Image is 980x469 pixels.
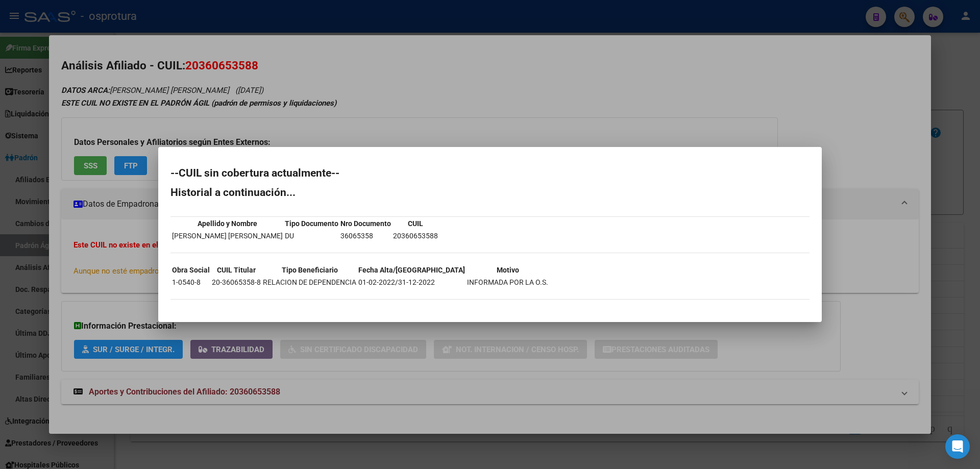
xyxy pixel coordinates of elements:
td: [PERSON_NAME] [PERSON_NAME] [171,230,283,241]
td: 36065358 [340,230,391,241]
h2: Historial a continuación... [170,187,810,198]
th: Apellido y Nombre [171,218,283,229]
th: Obra Social [171,264,210,276]
th: Nro Documento [340,218,391,229]
td: 1-0540-8 [171,277,210,288]
th: Tipo Documento [284,218,339,229]
td: INFORMADA POR LA O.S. [467,277,549,288]
td: DU [284,230,339,241]
th: Tipo Beneficiario [262,264,357,276]
td: 01-02-2022/31-12-2022 [358,277,465,288]
th: Fecha Alta/[GEOGRAPHIC_DATA] [358,264,465,276]
th: CUIL Titular [211,264,261,276]
th: Motivo [467,264,549,276]
h2: --CUIL sin cobertura actualmente-- [170,168,810,178]
td: 20360653588 [393,230,438,241]
th: CUIL [393,218,438,229]
div: Open Intercom Messenger [945,434,970,459]
td: RELACION DE DEPENDENCIA [262,277,357,288]
td: 20-36065358-8 [211,277,261,288]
